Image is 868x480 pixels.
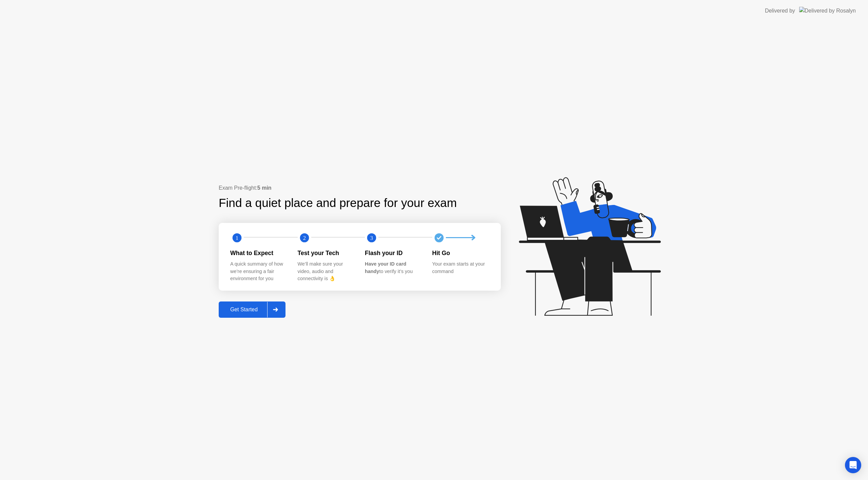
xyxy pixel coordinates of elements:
[845,457,861,473] div: Open Intercom Messenger
[303,234,305,241] text: 2
[432,260,489,275] div: Your exam starts at your command
[257,185,272,191] b: 5 min
[799,7,856,15] img: Delivered by Rosalyn
[432,249,489,257] div: Hit Go
[236,234,238,241] text: 1
[219,194,458,212] div: Find a quiet place and prepare for your exam
[370,234,373,241] text: 3
[230,260,287,283] div: A quick summary of how we’re ensuring a fair environment for you
[230,249,287,257] div: What to Expect
[298,249,354,257] div: Test your Tech
[365,249,421,257] div: Flash your ID
[365,260,421,275] div: to verify it’s you
[765,7,795,15] div: Delivered by
[298,260,354,283] div: We’ll make sure your video, audio and connectivity is 👌
[219,301,285,318] button: Get Started
[219,184,501,192] div: Exam Pre-flight:
[221,307,267,313] div: Get Started
[365,261,406,274] b: Have your ID card handy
